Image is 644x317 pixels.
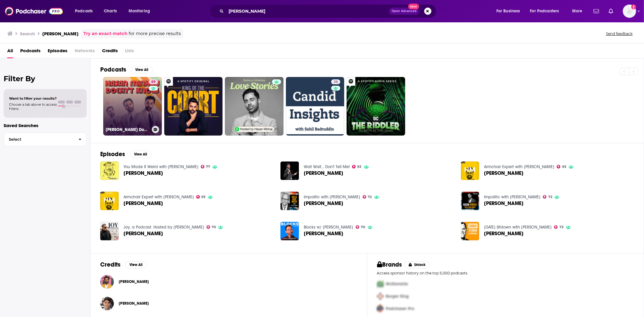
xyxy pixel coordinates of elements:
span: 93 [357,165,362,168]
span: Want to filter your results? [9,96,57,101]
button: Hasan MinhajHasan Minhaj [100,272,357,291]
span: 70 [361,226,365,229]
a: 72 [363,195,372,199]
a: Armchair Expert with Dax Shepard [123,194,194,200]
a: Show notifications dropdown [591,6,601,16]
a: Joy, a Podcast. Hosted by Craig Ferguson [123,225,204,230]
span: [PERSON_NAME] [304,171,343,176]
span: Podcasts [20,46,40,58]
button: open menu [526,6,568,16]
input: Search podcasts, credits, & more... [226,6,389,16]
a: Hasan Minhaj [484,231,524,236]
a: CreditsView All [100,261,147,268]
img: Second Pro Logo [375,290,386,303]
a: 73 [554,225,564,229]
span: Podcasts [75,7,93,15]
span: [PERSON_NAME] [119,301,149,306]
p: Saved Searches [4,123,87,128]
a: Sunday Sitdown with Willie Geist [484,225,552,230]
span: [PERSON_NAME] [484,231,524,236]
span: 93 [201,196,206,198]
span: 93 [562,165,566,168]
img: Third Pro Logo [375,303,386,315]
a: Hasan Minhaj [280,162,299,180]
h2: Credits [100,261,120,268]
span: 77 [206,165,210,168]
span: Networks [75,46,95,58]
span: Charts [104,7,117,15]
span: 72 [368,196,372,198]
button: Abeer KhanAbeer Khan [100,294,357,313]
span: More [572,7,582,15]
span: [PERSON_NAME] [304,231,343,236]
a: Impolitic with John Heilemann [484,194,540,200]
span: [PERSON_NAME] [119,279,149,284]
a: 28 [331,79,340,84]
h2: Brands [377,261,402,268]
a: PodcastsView All [100,66,153,73]
h2: Filter By [4,74,87,83]
span: 70 [212,226,216,229]
span: Burger King [386,294,409,299]
span: [PERSON_NAME] [123,231,163,236]
a: 93 [352,165,362,168]
span: For Podcasters [530,7,559,15]
button: View All [125,261,147,268]
span: All [7,46,13,58]
a: Hasan Minhaj [119,279,149,284]
span: Monitoring [129,7,150,15]
a: Charts [100,6,120,16]
button: Send feedback [604,31,634,36]
a: Try an exact match [83,30,127,37]
a: 70 [207,225,216,229]
img: Hasan Minhaj [461,162,479,180]
button: Select [4,133,87,146]
img: Hasan Minhaj [280,222,299,240]
button: View All [131,66,153,73]
img: Hasan Minhaj [461,192,479,210]
a: Show notifications dropdown [606,6,616,16]
span: [PERSON_NAME] [484,171,524,176]
button: open menu [568,6,590,16]
a: Hasan Minhaj [484,201,524,206]
span: Open Advanced [392,10,417,13]
a: 77 [201,165,210,168]
a: Impolitic with John Heilemann [304,194,360,200]
a: Armchair Expert with Dax Shepard [484,164,554,169]
a: Hasan Minhaj [123,201,163,206]
img: Hasan Minhaj [100,162,119,180]
span: 69 [151,79,155,85]
a: 70 [356,225,365,229]
a: 72 [543,195,552,199]
a: Hasan Minhaj [484,171,524,176]
img: User Profile [623,5,636,18]
a: 69 [149,79,158,84]
a: 93 [196,195,206,199]
button: open menu [492,6,528,16]
img: Hasan Minhaj [100,275,114,289]
span: [PERSON_NAME] [304,201,343,206]
h2: Podcasts [100,66,126,73]
svg: Add a profile image [631,5,636,9]
img: Abeer Khan [100,297,114,310]
p: Access sponsor history on the top 5,000 podcasts. [377,271,634,275]
h3: [PERSON_NAME] [42,31,78,37]
img: Hasan Minhaj [100,192,119,210]
a: Hasan Minhaj [304,201,343,206]
h3: [PERSON_NAME] Doesn't Know [106,127,149,132]
img: Hasan Minhaj [280,192,299,210]
a: Blocks w/ Neal Brennan [304,225,353,230]
a: 69[PERSON_NAME] Doesn't Know [103,77,162,136]
a: Hasan Minhaj [304,171,343,176]
span: [PERSON_NAME] [484,201,524,206]
a: 93 [557,165,566,168]
h2: Episodes [100,150,125,158]
button: Show profile menu [623,5,636,18]
a: Abeer Khan [119,301,149,306]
